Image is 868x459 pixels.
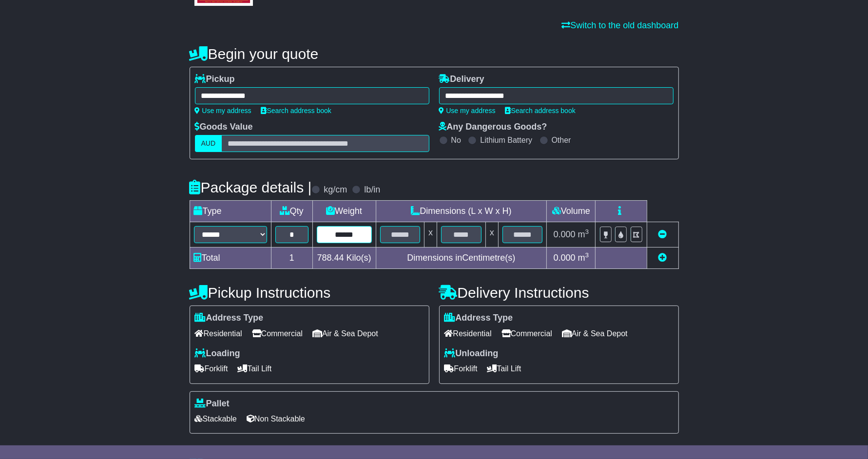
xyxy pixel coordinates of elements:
td: x [424,222,437,248]
span: 0.000 [554,253,576,263]
label: Lithium Battery [480,135,532,145]
span: Residential [195,326,242,341]
span: 0.000 [554,229,576,239]
h4: Delivery Instructions [439,285,679,301]
span: Commercial [502,326,552,341]
td: Kilo(s) [312,248,376,269]
label: Delivery [439,74,484,85]
label: Any Dangerous Goods? [439,122,547,133]
td: Dimensions in Centimetre(s) [376,248,547,269]
sup: 3 [585,228,589,235]
span: 788.44 [317,253,344,263]
label: Goods Value [195,122,253,133]
a: Remove this item [658,229,667,239]
td: Total [190,248,271,269]
a: Use my address [439,107,496,115]
span: Residential [444,326,492,341]
a: Use my address [195,107,251,115]
span: Commercial [252,326,303,341]
h4: Pickup Instructions [190,285,429,301]
a: Add new item [658,253,667,263]
span: Non Stackable [247,411,305,426]
a: Search address book [261,107,331,115]
label: No [451,135,461,145]
span: m [578,253,589,263]
a: Switch to the old dashboard [561,20,678,30]
span: Tail Lift [238,361,272,376]
span: m [578,229,589,239]
span: Air & Sea Depot [312,326,378,341]
td: Type [190,201,271,222]
label: Address Type [444,313,513,324]
td: 1 [271,248,312,269]
span: Forklift [444,361,478,376]
label: kg/cm [324,185,347,195]
span: Stackable [195,411,237,426]
h4: Package details | [190,179,312,195]
span: Forklift [195,361,228,376]
label: lb/in [364,185,380,195]
label: AUD [195,135,222,152]
td: x [485,222,498,248]
label: Unloading [444,348,499,359]
td: Qty [271,201,312,222]
td: Dimensions (L x W x H) [376,201,547,222]
label: Pickup [195,74,235,85]
label: Other [552,135,571,145]
span: Tail Lift [487,361,521,376]
td: Volume [547,201,596,222]
td: Weight [312,201,376,222]
span: Air & Sea Depot [562,326,628,341]
h4: Begin your quote [190,46,679,62]
label: Loading [195,348,240,359]
a: Search address book [505,107,576,115]
sup: 3 [585,251,589,259]
label: Pallet [195,399,230,409]
label: Address Type [195,313,264,324]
